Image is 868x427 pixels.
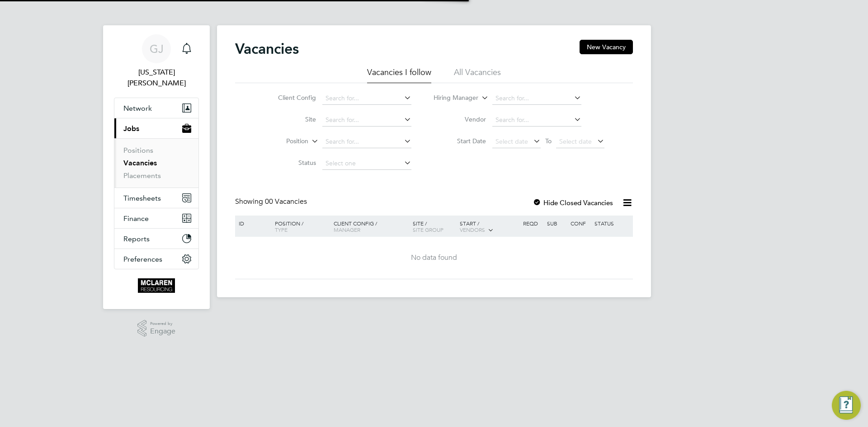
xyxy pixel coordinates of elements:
[265,197,307,206] span: 00 Vacancies
[123,146,153,155] a: Positions
[542,135,554,147] span: To
[322,136,411,148] input: Search for...
[123,194,161,202] span: Timesheets
[580,40,633,54] button: New Vacancy
[235,40,299,58] h2: Vacancies
[264,115,316,123] label: Site
[235,197,309,206] div: Showing
[114,249,198,269] button: Preferences
[322,157,411,170] input: Select one
[123,255,162,263] span: Preferences
[236,216,268,231] div: ID
[123,235,150,243] span: Reports
[114,67,199,89] span: Georgia Jesson
[150,328,175,335] span: Engage
[114,98,198,118] button: Network
[410,216,458,237] div: Site /
[322,92,411,105] input: Search for...
[533,198,613,207] label: Hide Closed Vacancies
[434,137,486,145] label: Start Date
[268,216,331,237] div: Position /
[322,114,411,127] input: Search for...
[592,216,632,231] div: Status
[334,226,360,233] span: Manager
[123,159,157,167] a: Vacancies
[114,229,198,249] button: Reports
[458,216,521,238] div: Start /
[264,94,316,102] label: Client Config
[123,124,139,133] span: Jobs
[138,278,175,293] img: mclaren-logo-retina.png
[114,138,198,188] div: Jobs
[114,278,199,293] a: Go to home page
[114,188,198,208] button: Timesheets
[264,159,316,167] label: Status
[460,226,485,233] span: Vendors
[256,137,308,146] label: Position
[103,25,210,309] nav: Main navigation
[123,214,149,223] span: Finance
[150,320,175,328] span: Powered by
[331,216,410,237] div: Client Config /
[413,226,443,233] span: Site Group
[545,216,568,231] div: Sub
[495,137,528,145] span: Select date
[150,43,164,55] span: GJ
[137,320,176,337] a: Powered byEngage
[454,67,501,83] li: All Vacancies
[492,92,581,105] input: Search for...
[559,137,592,145] span: Select date
[434,115,486,123] label: Vendor
[832,391,861,420] button: Engage Resource Center
[114,118,198,138] button: Jobs
[521,216,544,231] div: Reqd
[123,171,161,180] a: Placements
[492,114,581,127] input: Search for...
[123,104,152,113] span: Network
[568,216,592,231] div: Conf
[275,226,288,233] span: Type
[114,208,198,228] button: Finance
[367,67,431,83] li: Vacancies I follow
[426,94,478,103] label: Hiring Manager
[236,253,632,263] div: No data found
[114,34,199,89] a: GJ[US_STATE][PERSON_NAME]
